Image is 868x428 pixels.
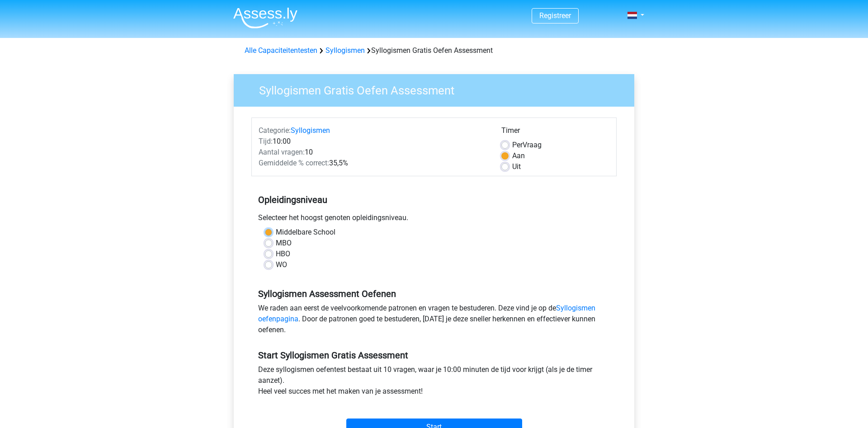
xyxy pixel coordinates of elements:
span: Categorie: [259,126,291,135]
span: Gemiddelde % correct: [259,159,329,167]
h5: Opleidingsniveau [258,191,610,209]
div: 10:00 [252,136,495,147]
span: Per [512,141,523,149]
label: Uit [512,161,521,172]
div: We raden aan eerst de veelvoorkomende patronen en vragen te bestuderen. Deze vind je op de . Door... [251,303,617,339]
a: Syllogismen [325,46,365,55]
img: Assessly [233,7,297,28]
label: Vraag [512,140,542,151]
div: Syllogismen Gratis Oefen Assessment [241,45,627,56]
div: 10 [252,147,495,158]
h3: Syllogismen Gratis Oefen Assessment [248,80,627,98]
a: Alle Capaciteitentesten [245,46,317,55]
div: Deze syllogismen oefentest bestaat uit 10 vragen, waar je 10:00 minuten de tijd voor krijgt (als ... [251,364,617,400]
div: Timer [501,125,609,140]
label: WO [276,259,287,270]
h5: Start Syllogismen Gratis Assessment [258,350,610,361]
label: Aan [512,151,525,161]
a: Syllogismen [291,126,330,135]
label: MBO [276,238,292,249]
div: Selecteer het hoogst genoten opleidingsniveau. [251,212,617,227]
div: 35,5% [252,158,495,169]
label: HBO [276,249,290,259]
span: Aantal vragen: [259,148,305,156]
label: Middelbare School [276,227,335,238]
a: Registreer [539,11,571,20]
span: Tijd: [259,137,273,146]
h5: Syllogismen Assessment Oefenen [258,288,610,299]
